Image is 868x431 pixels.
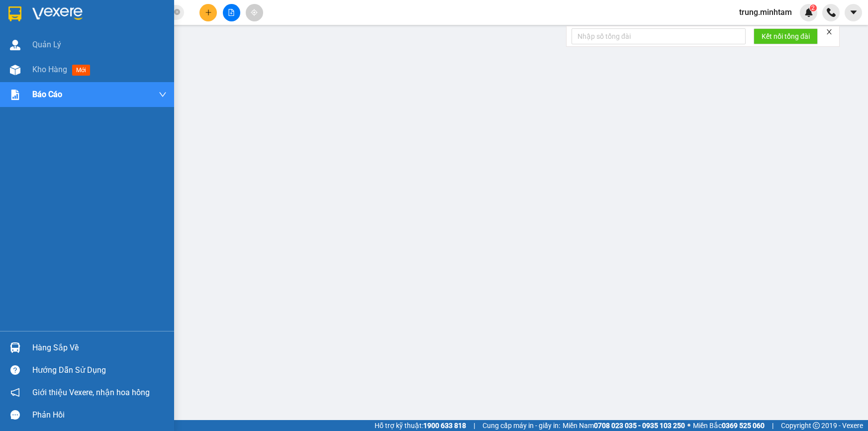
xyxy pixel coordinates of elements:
img: logo-vxr [8,6,21,21]
div: Hàng sắp về [32,340,167,355]
button: caret-down [845,4,862,21]
span: question-circle [10,365,20,375]
span: ⚪️ [687,424,690,428]
strong: 0708 023 035 - 0935 103 250 [594,422,685,430]
img: solution-icon [10,90,20,100]
span: file-add [228,9,235,16]
span: Kết nối tổng đài [762,31,810,42]
button: Kết nối tổng đài [754,28,818,44]
span: Quản Lý [32,38,61,51]
span: | [474,420,475,431]
span: | [772,420,773,431]
span: Hỗ trợ kỹ thuật: [375,420,466,431]
span: Báo cáo [32,88,62,101]
span: copyright [813,422,820,429]
span: trung.minhtam [731,6,800,18]
div: Phản hồi [32,408,167,423]
sup: 2 [810,4,817,11]
span: caret-down [849,8,858,17]
span: aim [251,9,258,16]
span: Giới thiệu Vexere, nhận hoa hồng [32,386,150,399]
span: close [826,28,833,35]
button: plus [199,4,217,21]
input: Nhập số tổng đài [572,28,746,44]
img: warehouse-icon [10,342,20,353]
span: mới [72,65,90,76]
span: Miền Bắc [693,420,765,431]
span: Kho hàng [32,65,67,74]
span: close-circle [174,9,180,15]
strong: 0369 525 060 [722,422,765,430]
strong: 1900 633 818 [423,422,466,430]
span: close-circle [174,8,180,17]
span: plus [205,9,212,16]
img: phone-icon [827,8,836,17]
button: aim [246,4,263,21]
img: warehouse-icon [10,65,20,75]
span: 2 [811,4,815,11]
button: file-add [223,4,240,21]
span: notification [10,388,20,397]
div: Hướng dẫn sử dụng [32,363,167,378]
span: Miền Nam [563,420,685,431]
img: icon-new-feature [804,8,813,17]
span: down [159,91,167,99]
span: Cung cấp máy in - giấy in: [482,420,560,431]
span: message [10,410,20,420]
img: warehouse-icon [10,40,20,50]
